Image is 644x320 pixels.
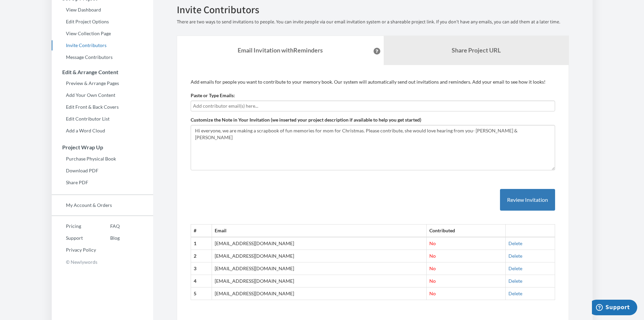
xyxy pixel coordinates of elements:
span: No [429,265,436,271]
td: [EMAIL_ADDRESS][DOMAIN_NAME] [212,237,426,250]
a: Edit Project Options [52,17,153,27]
a: Purchase Physical Book [52,154,153,164]
button: Review Invitation [500,189,555,211]
a: Delete [508,240,522,246]
strong: Email Invitation with Reminders [238,46,323,54]
a: Edit Front & Back Covers [52,102,153,112]
th: Email [212,225,426,237]
th: 1 [191,237,212,250]
th: 5 [191,287,212,300]
textarea: Hi everyone, we are making a scrapbook of fun memories for mom for Christmas. Please contribute, ... [191,125,555,170]
label: Customize the Note in Your Invitation (we inserted your project description if available to help ... [191,116,421,123]
th: 4 [191,275,212,287]
span: No [429,278,436,284]
p: Add emails for people you want to contribute to your memory book. Our system will automatically s... [191,79,555,85]
span: No [429,253,436,259]
th: 3 [191,262,212,275]
a: Support [52,233,96,243]
a: Privacy Policy [52,245,96,255]
a: Invite Contributors [52,40,153,50]
h3: Edit & Arrange Content [52,69,153,75]
td: [EMAIL_ADDRESS][DOMAIN_NAME] [212,275,426,287]
input: Add contributor email(s) here... [193,102,553,110]
p: There are two ways to send invitations to people. You can invite people via our email invitation ... [177,19,569,25]
a: View Dashboard [52,5,153,15]
a: Add a Word Cloud [52,126,153,136]
b: Share Project URL [452,46,501,54]
a: Edit Contributor List [52,114,153,124]
a: Delete [508,253,522,259]
p: © Newlywords [52,257,153,267]
h3: Project Wrap Up [52,144,153,150]
th: Contributed [426,225,505,237]
a: Add Your Own Content [52,90,153,100]
a: View Collection Page [52,28,153,39]
a: Pricing [52,221,96,231]
a: Preview & Arrange Pages [52,78,153,88]
h2: Invite Contributors [177,4,569,15]
a: Blog [96,233,120,243]
a: Share PDF [52,177,153,188]
td: [EMAIL_ADDRESS][DOMAIN_NAME] [212,262,426,275]
span: No [429,291,436,296]
label: Paste or Type Emails: [191,92,235,99]
a: Delete [508,291,522,296]
td: [EMAIL_ADDRESS][DOMAIN_NAME] [212,250,426,262]
a: Delete [508,265,522,271]
iframe: Opens a widget where you can chat to one of our agents [592,300,637,317]
td: [EMAIL_ADDRESS][DOMAIN_NAME] [212,287,426,300]
th: 2 [191,250,212,262]
a: FAQ [96,221,120,231]
a: My Account & Orders [52,200,153,210]
a: Message Contributors [52,52,153,62]
th: # [191,225,212,237]
a: Download PDF [52,166,153,176]
a: Delete [508,278,522,284]
span: No [429,240,436,246]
